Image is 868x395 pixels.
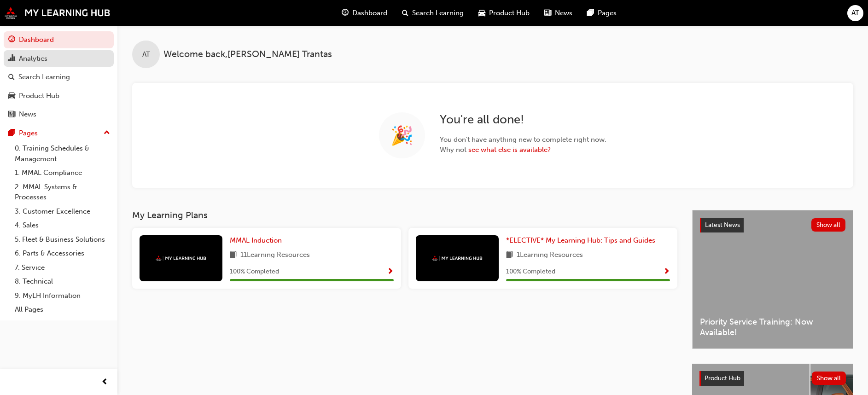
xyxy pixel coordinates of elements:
div: Search Learning [18,72,70,82]
a: MMAL Induction [230,235,285,246]
span: 1 Learning Resources [517,250,583,261]
span: Search Learning [412,8,464,18]
span: Why not [440,145,606,155]
a: pages-iconPages [580,4,624,23]
span: 🎉 [390,130,414,141]
img: mmal [432,256,483,261]
a: Search Learning [4,69,114,86]
span: Dashboard [352,8,387,18]
button: Show Progress [663,266,670,278]
span: Pages [598,8,617,18]
a: see what else is available? [468,145,551,154]
span: Product Hub [705,374,740,382]
a: News [4,106,114,123]
span: MMAL Induction [230,236,282,244]
span: prev-icon [101,377,108,388]
span: 100 % Completed [506,267,555,277]
a: Analytics [4,50,114,67]
span: search-icon [402,7,408,19]
a: 4. Sales [11,218,114,232]
span: AT [142,49,150,60]
span: Product Hub [489,8,530,18]
span: News [555,8,572,18]
a: Product Hub [4,87,114,105]
a: Product HubShow all [699,371,846,386]
span: news-icon [544,7,551,19]
button: Pages [4,125,114,142]
span: car-icon [8,92,15,100]
a: 7. Service [11,261,114,275]
a: news-iconNews [537,4,580,23]
div: Product Hub [19,91,59,101]
a: 3. Customer Excellence [11,204,114,219]
span: Latest News [705,221,740,229]
span: pages-icon [8,129,15,138]
span: guage-icon [8,36,15,44]
a: Latest NewsShow allPriority Service Training: Now Available! [692,210,853,349]
button: Show all [811,218,846,232]
a: 0. Training Schedules & Management [11,141,114,166]
span: 100 % Completed [230,267,279,277]
span: book-icon [506,250,513,261]
a: car-iconProduct Hub [471,4,537,23]
div: News [19,109,36,120]
a: 9. MyLH Information [11,289,114,303]
button: Show Progress [387,266,394,278]
span: AT [851,8,859,18]
span: car-icon [478,7,485,19]
span: chart-icon [8,55,15,63]
span: You don't have anything new to complete right now. [440,134,606,145]
h2: You're all done! [440,112,606,127]
h3: My Learning Plans [132,210,677,221]
a: All Pages [11,302,114,317]
button: DashboardAnalyticsSearch LearningProduct HubNews [4,29,114,125]
img: mmal [156,256,206,261]
span: Show Progress [663,268,670,276]
a: 1. MMAL Compliance [11,166,114,180]
span: up-icon [104,127,110,139]
span: guage-icon [342,7,349,19]
div: Pages [19,128,38,139]
a: 5. Fleet & Business Solutions [11,232,114,247]
button: Show all [812,372,846,385]
img: mmal [5,7,111,19]
a: 8. Technical [11,274,114,289]
span: *ELECTIVE* My Learning Hub: Tips and Guides [506,236,655,244]
span: search-icon [8,73,15,81]
span: 11 Learning Resources [240,250,310,261]
a: *ELECTIVE* My Learning Hub: Tips and Guides [506,235,659,246]
button: AT [847,5,863,21]
a: guage-iconDashboard [334,4,395,23]
a: 2. MMAL Systems & Processes [11,180,114,204]
a: 6. Parts & Accessories [11,246,114,261]
a: Latest NewsShow all [700,218,845,232]
a: Dashboard [4,31,114,48]
span: Welcome back , [PERSON_NAME] Trantas [163,49,332,60]
span: Priority Service Training: Now Available! [700,317,845,337]
span: news-icon [8,110,15,119]
span: pages-icon [587,7,594,19]
span: Show Progress [387,268,394,276]
div: Analytics [19,53,47,64]
a: search-iconSearch Learning [395,4,471,23]
span: book-icon [230,250,237,261]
